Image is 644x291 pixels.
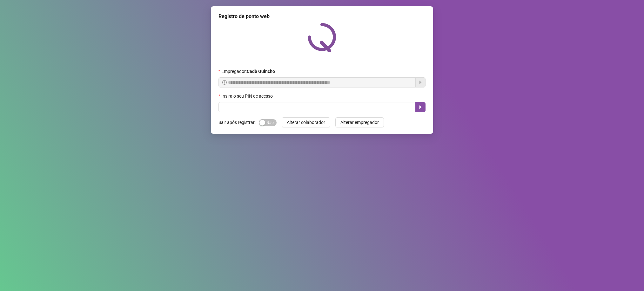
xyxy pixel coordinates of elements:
[308,23,336,52] img: QRPoint
[282,117,330,127] button: Alterar colaborador
[218,117,259,127] label: Sair após registrar
[218,13,426,20] div: Registro de ponto web
[221,68,275,75] span: Empregador :
[335,117,384,127] button: Alterar empregador
[247,69,275,74] strong: Cadê Guincho
[218,93,277,100] label: Insira o seu PIN de acesso
[222,80,227,85] span: info-circle
[418,105,423,110] span: caret-right
[287,119,325,126] span: Alterar colaborador
[340,119,379,126] span: Alterar empregador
